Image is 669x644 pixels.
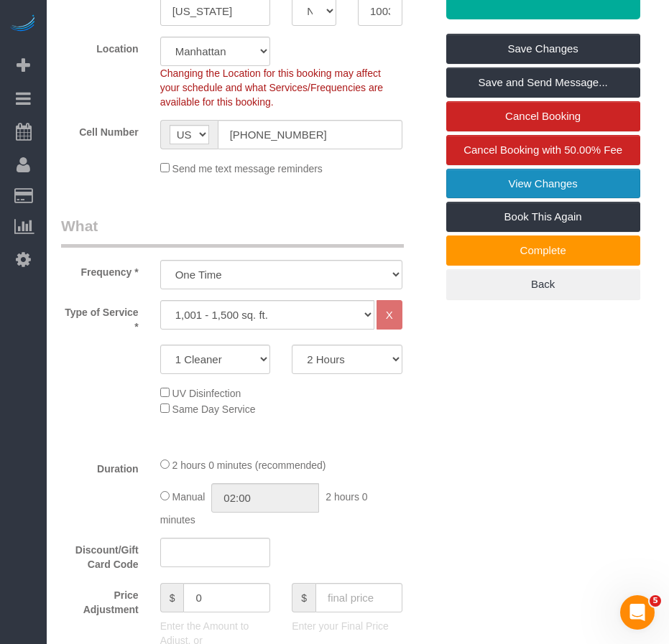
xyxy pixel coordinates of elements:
[172,459,326,471] span: 2 hours 0 minutes (recommended)
[50,260,149,279] label: Frequency *
[446,101,640,131] a: Cancel Booking
[620,595,655,630] iframe: Intercom live chat
[172,491,206,503] span: Manual
[446,235,640,266] a: Complete
[446,202,640,232] a: Book This Again
[315,583,402,612] input: final price
[50,300,149,334] label: Type of Service *
[650,595,661,607] span: 5
[172,388,241,399] span: UV Disinfection
[50,120,149,139] label: Cell Number
[160,583,184,612] span: $
[446,269,640,299] a: Back
[50,457,149,476] label: Duration
[50,583,149,617] label: Price Adjustment
[50,538,149,571] label: Discount/Gift Card Code
[446,135,640,165] a: Cancel Booking with 50.00% Fee
[446,67,640,98] a: Save and Send Message...
[292,619,402,633] p: Enter your Final Price
[172,163,323,174] span: Send me text message reminders
[218,120,402,149] input: Cell Number
[9,14,37,34] img: Automaid Logo
[446,169,640,199] a: View Changes
[50,37,149,56] label: Location
[61,215,404,248] legend: What
[160,491,368,526] span: 2 hours 0 minutes
[160,67,384,108] span: Changing the Location for this booking may affect your schedule and what Services/Frequencies are...
[172,403,256,415] span: Same Day Service
[463,144,622,156] span: Cancel Booking with 50.00% Fee
[446,34,640,64] a: Save Changes
[292,583,315,612] span: $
